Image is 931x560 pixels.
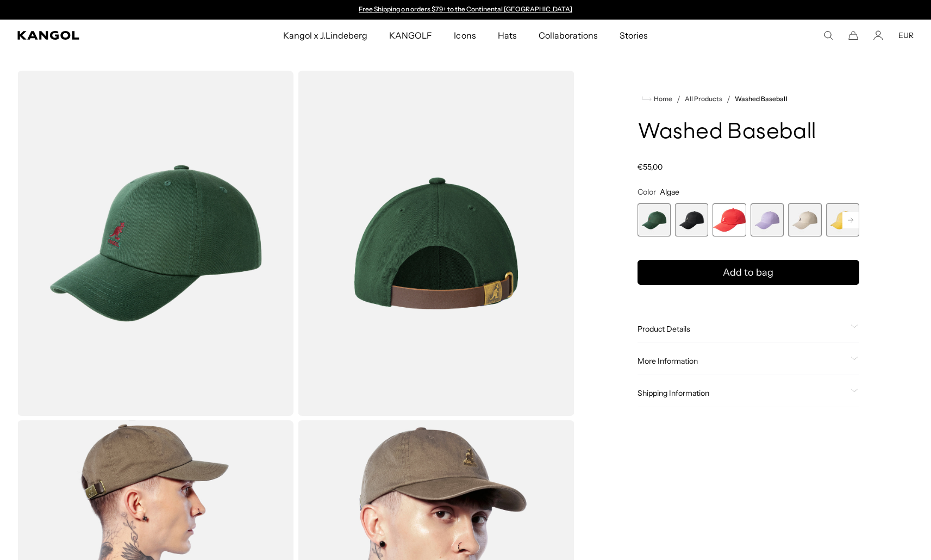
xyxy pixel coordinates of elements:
[638,162,663,172] span: €55,00
[17,31,187,40] a: Kangol
[298,71,574,416] img: color-algae
[272,20,379,51] a: Kangol x J.Lindeberg
[354,5,578,14] div: Announcement
[378,20,443,51] a: KANGOLF
[389,20,432,51] span: KANGOLF
[283,20,368,51] span: Kangol x J.Lindeberg
[609,20,659,51] a: Stories
[823,30,833,40] summary: Search here
[848,30,858,40] button: Cart
[675,203,708,237] label: Black
[735,95,787,103] a: Washed Baseball
[826,203,859,237] div: 6 of 14
[722,92,730,105] li: /
[620,20,648,51] span: Stories
[642,94,672,104] a: Home
[788,203,821,237] div: 5 of 14
[638,203,671,237] label: Algae
[675,203,708,237] div: 2 of 14
[723,265,773,280] span: Add to bag
[638,260,859,285] button: Add to bag
[788,203,821,237] label: Khaki
[751,203,784,237] div: 4 of 14
[443,20,486,51] a: Icons
[685,95,722,103] a: All Products
[354,5,578,14] slideshow-component: Announcement bar
[672,92,680,105] li: /
[713,203,746,237] label: Cherry Glow
[713,203,746,237] div: 3 of 14
[751,203,784,237] label: Iced Lilac
[638,388,846,398] span: Shipping Information
[487,20,528,51] a: Hats
[638,356,846,366] span: More Information
[660,187,679,197] span: Algae
[638,121,859,145] h1: Washed Baseball
[528,20,609,51] a: Collaborations
[873,30,883,40] a: Account
[638,187,656,197] span: Color
[539,20,598,51] span: Collaborations
[498,20,517,51] span: Hats
[898,30,914,40] button: EUR
[454,20,476,51] span: Icons
[652,95,672,103] span: Home
[638,324,846,334] span: Product Details
[359,5,572,13] a: Free Shipping on orders $79+ to the Continental [GEOGRAPHIC_DATA]
[638,203,671,237] div: 1 of 14
[17,71,293,416] img: color-algae
[354,5,578,14] div: 1 of 2
[638,92,859,105] nav: breadcrumbs
[826,203,859,237] label: Lemon Sorbet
